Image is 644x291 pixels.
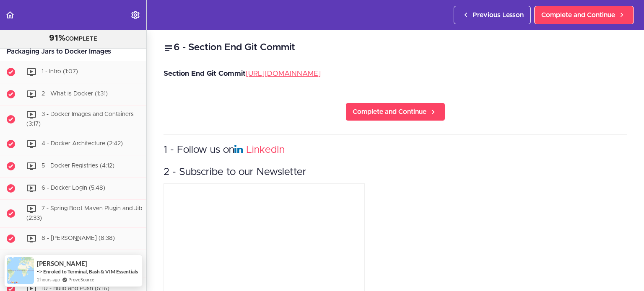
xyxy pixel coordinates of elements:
span: 8 - [PERSON_NAME] (8:38) [42,235,115,241]
svg: Settings Menu [130,10,140,20]
span: 3 - Docker Images and Containers (3:17) [26,111,134,127]
h3: 1 - Follow us on [164,143,627,157]
span: Previous Lesson [473,10,524,20]
a: Enroled to Terminal, Bash & VIM Essentials [43,268,138,275]
a: Complete and Continue [534,6,634,24]
span: [PERSON_NAME] [37,260,87,267]
a: [URL][DOMAIN_NAME] [246,70,321,77]
span: 2 hours ago [37,276,60,283]
img: provesource social proof notification image [7,257,34,284]
span: 4 - Docker Architecture (2:42) [42,141,123,147]
h3: 2 - Subscribe to our Newsletter [164,165,627,179]
a: Complete and Continue [345,103,445,121]
span: 5 - Docker Registries (4:12) [42,163,114,169]
a: Previous Lesson [454,6,531,24]
span: 1 - Intro (1:07) [42,69,78,75]
span: 7 - Spring Boot Maven Plugin and Jib (2:33) [26,206,142,221]
svg: Back to course curriculum [5,10,15,20]
h2: 6 - Section End Git Commit [164,41,627,55]
span: 6 - Docker Login (5:48) [42,185,105,191]
div: COMPLETE [10,33,136,44]
span: Complete and Continue [353,107,426,117]
a: ProveSource [68,276,94,283]
span: -> [37,268,42,275]
strong: Section End Git Commit [164,70,246,77]
span: 2 - What is Docker (1:31) [42,91,108,97]
span: Complete and Continue [541,10,615,20]
a: LinkedIn [246,145,285,155]
span: 91% [49,34,65,42]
